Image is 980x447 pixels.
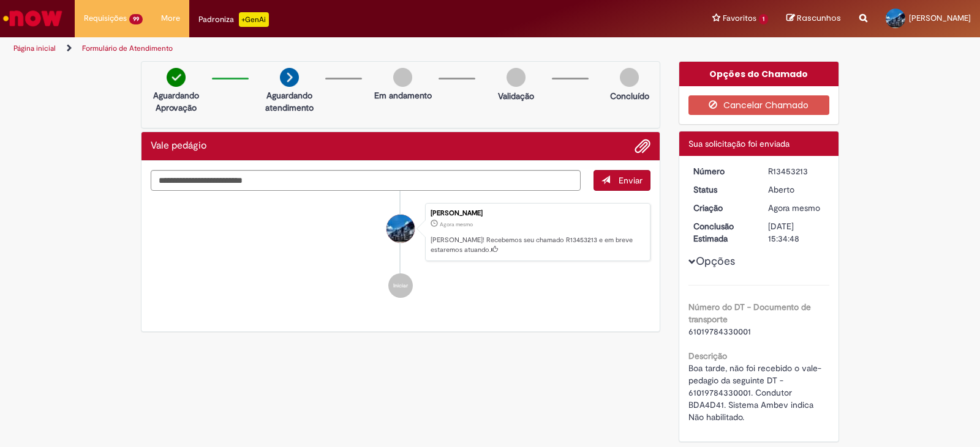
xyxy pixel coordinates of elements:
[797,12,841,24] span: Rascunhos
[688,326,751,337] span: 61019784330001
[82,43,173,53] a: Formulário de Atendimento
[679,62,839,86] div: Opções do Chamado
[688,95,830,115] button: Cancelar Chamado
[146,89,206,114] p: Aguardando Aprovação
[786,13,841,24] a: Rascunhos
[635,138,650,154] button: Adicionar anexos
[431,235,644,254] p: [PERSON_NAME]! Recebemos seu chamado R13453213 e em breve estaremos atuando.
[684,220,759,245] dt: Conclusão Estimada
[768,165,825,177] div: R13453213
[440,221,473,228] span: Agora mesmo
[759,14,768,24] span: 1
[768,202,820,213] span: Agora mesmo
[151,170,581,191] textarea: Digite sua mensagem aqui...
[151,141,206,152] h2: Vale pedágio Histórico de tíquete
[768,202,825,214] div: 27/08/2025 15:34:43
[610,90,649,102] p: Concluído
[594,170,650,191] button: Enviar
[84,12,127,24] span: Requisições
[507,68,526,87] img: img-circle-grey.png
[498,90,534,102] p: Validação
[684,202,759,214] dt: Criação
[620,68,639,87] img: img-circle-grey.png
[431,210,644,217] div: [PERSON_NAME]
[440,221,473,228] time: 27/08/2025 15:34:43
[684,165,759,177] dt: Número
[129,14,143,24] span: 99
[374,89,432,102] p: Em andamento
[239,12,269,27] p: +GenAi
[619,175,643,186] span: Enviar
[688,138,790,149] span: Sua solicitação foi enviada
[9,37,644,60] ul: Trilhas de página
[280,68,299,87] img: arrow-next.png
[909,13,971,23] span: [PERSON_NAME]
[768,202,820,213] time: 27/08/2025 15:34:43
[151,203,650,262] li: Wellynton Gonçalves
[260,89,319,114] p: Aguardando atendimento
[768,183,825,196] div: Aberto
[768,220,825,245] div: [DATE] 15:34:48
[688,301,811,325] b: Número do DT - Documento de transporte
[151,191,650,311] ul: Histórico de tíquete
[393,68,412,87] img: img-circle-grey.png
[161,12,180,24] span: More
[723,12,756,24] span: Favoritos
[688,363,821,423] span: Boa tarde, não foi recebido o vale-pedagio da seguinte DT - 61019784330001. Condutor BDA4D41. Sis...
[386,215,415,243] div: Wellynton Gonçalves
[167,68,186,87] img: check-circle-green.png
[684,183,759,196] dt: Status
[688,350,727,361] b: Descrição
[1,6,64,31] img: ServiceNow
[13,43,56,53] a: Página inicial
[198,12,269,27] div: Padroniza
